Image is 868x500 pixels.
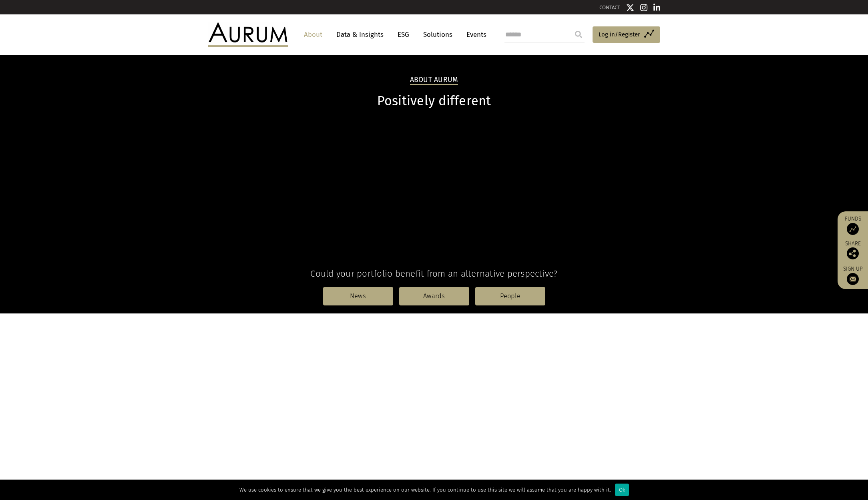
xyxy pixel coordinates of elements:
[410,76,458,85] h2: About Aurum
[399,287,469,305] a: Awards
[847,273,859,285] img: Sign up to our newsletter
[653,4,661,12] img: Linkedin icon
[475,287,545,305] a: People
[571,26,587,42] input: Submit
[332,27,388,42] a: Data & Insights
[323,287,393,305] a: News
[462,27,486,42] a: Events
[842,215,864,235] a: Funds
[847,247,859,259] img: Share this post
[626,4,634,12] img: Twitter icon
[599,30,640,39] span: Log in/Register
[208,93,660,109] h1: Positively different
[640,4,647,12] img: Instagram icon
[208,22,288,46] img: Aurum
[615,484,629,496] div: Ok
[208,268,660,279] h4: Could your portfolio benefit from an alternative perspective?
[593,26,660,43] a: Log in/Register
[842,241,864,259] div: Share
[419,27,456,42] a: Solutions
[847,223,859,235] img: Access Funds
[599,4,620,10] a: CONTACT
[842,265,864,285] a: Sign up
[300,27,326,42] a: About
[394,27,413,42] a: ESG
